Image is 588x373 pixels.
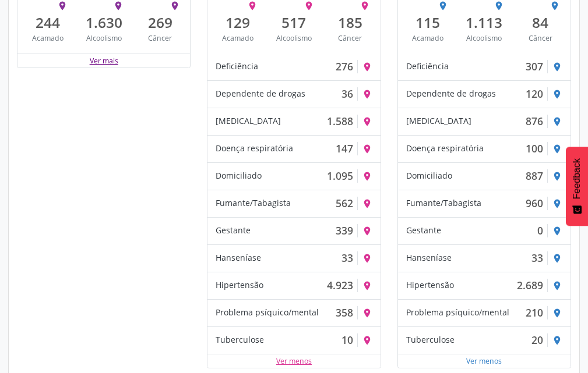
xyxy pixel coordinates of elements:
i: place [550,1,560,11]
div: 210 [526,306,543,319]
div: 1.113 [464,14,504,31]
div: Hipertensão [406,279,454,292]
div: Dependente de drogas [216,87,305,100]
div: 562 [336,197,353,209]
div: 307 [526,60,543,73]
div: 120 [526,87,543,100]
div: 115 [408,14,448,31]
i: place [362,89,372,100]
div: Alcoolismo [84,33,124,43]
div: Domiciliado [216,169,262,182]
i: place [362,198,372,209]
div: Hipertensão [216,279,263,292]
div: Fumante/Tabagista [216,197,291,209]
div: Hanseníase [406,251,452,264]
button: Ver menos [466,356,502,367]
i: place [552,62,562,72]
div: 100 [526,142,543,155]
div: Acamado [218,33,258,43]
i: place [494,1,504,11]
div: 1.095 [327,169,353,182]
i: place [552,280,562,291]
div: Alcoolismo [464,33,504,43]
div: Câncer [140,33,179,43]
div: 129 [218,14,258,31]
div: 20 [531,333,543,346]
div: 269 [140,14,179,31]
div: Doença respiratória [406,142,484,155]
div: 36 [341,87,353,100]
i: place [552,198,562,209]
div: Problema psíquico/mental [406,306,509,319]
div: 276 [336,60,353,73]
div: [MEDICAL_DATA] [216,115,281,127]
i: place [170,1,180,11]
div: 960 [526,197,543,209]
i: place [362,116,372,127]
div: 33 [531,251,543,264]
i: place [113,1,124,11]
i: place [57,1,68,11]
div: 1.630 [84,14,124,31]
i: place [304,1,314,11]
i: place [362,335,372,346]
i: place [362,280,372,291]
i: place [362,226,372,236]
div: 517 [274,14,314,31]
div: Dependente de drogas [406,87,496,100]
button: Ver mais [89,55,119,66]
div: 33 [341,251,353,264]
div: Tuberculose [216,333,264,346]
div: 185 [330,14,370,31]
div: Acamado [408,33,448,43]
div: 4.923 [327,279,353,292]
i: place [552,144,562,154]
div: 339 [336,224,353,237]
div: 358 [336,306,353,319]
i: place [552,253,562,264]
i: place [362,308,372,318]
div: Hanseníase [216,251,261,264]
div: 10 [341,333,353,346]
div: Domiciliado [406,169,452,182]
div: 887 [526,169,543,182]
i: place [552,89,562,100]
div: Deficiência [406,60,449,73]
i: place [247,1,258,11]
div: Acamado [28,33,68,43]
div: 0 [537,224,543,237]
div: Deficiência [216,60,258,73]
div: Câncer [330,33,370,43]
div: Câncer [520,33,560,43]
div: [MEDICAL_DATA] [406,115,471,127]
i: place [552,226,562,236]
div: 147 [336,142,353,155]
div: Doença respiratória [216,142,293,155]
i: place [362,253,372,264]
div: Problema psíquico/mental [216,306,319,319]
span: Feedback [572,158,582,199]
div: Tuberculose [406,333,455,346]
div: Gestante [216,224,251,237]
div: 84 [520,14,560,31]
div: Gestante [406,224,441,237]
i: place [362,171,372,182]
div: Fumante/Tabagista [406,197,481,209]
i: place [362,62,372,72]
div: Alcoolismo [274,33,314,43]
i: place [360,1,370,11]
button: Ver menos [276,356,312,367]
i: place [552,308,562,318]
i: place [362,144,372,154]
i: place [552,116,562,127]
div: 1.588 [327,115,353,127]
i: place [552,335,562,346]
div: 2.689 [517,279,543,292]
div: 244 [28,14,68,31]
button: Feedback - Mostrar pesquisa [566,147,588,226]
div: 876 [526,115,543,127]
i: place [438,1,448,11]
i: place [552,171,562,182]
